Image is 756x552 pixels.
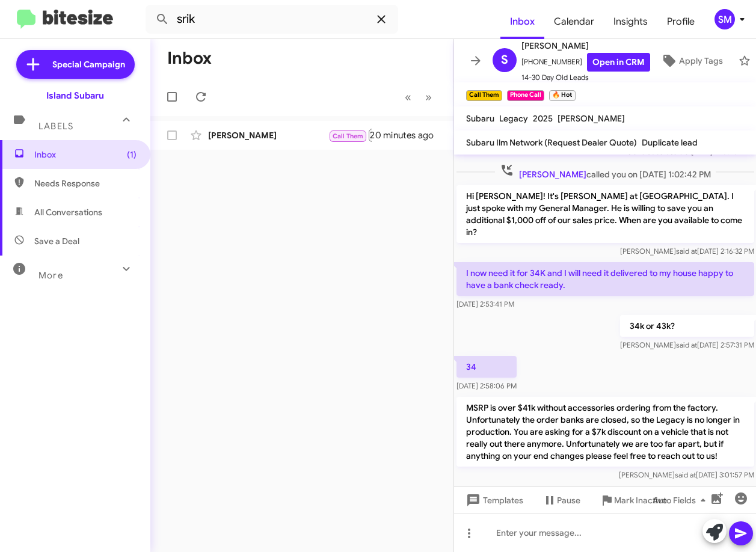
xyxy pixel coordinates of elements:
a: Open in CRM [587,53,650,72]
span: Duplicate lead [642,137,698,148]
h1: Inbox [167,49,212,68]
span: said at [675,340,696,349]
a: Insights [604,4,657,39]
span: Mark Inactive [614,489,667,511]
span: Auto Fields [653,489,710,511]
span: said at [674,470,695,479]
span: [DATE] 2:53:41 PM [456,299,514,308]
span: Subaru [466,113,494,124]
span: Call Them [333,132,364,140]
span: Needs Response [34,177,137,189]
div: SM [715,9,735,29]
div: Island Subaru [46,90,104,102]
a: Special Campaign [16,50,135,79]
button: Pause [533,489,590,511]
span: [PERSON_NAME] [DATE] 2:16:32 PM [619,247,754,256]
nav: Page navigation example [398,85,439,109]
span: Legacy [499,113,528,124]
span: [PERSON_NAME] [521,38,650,53]
span: Subaru Ilm Network (Request Dealer Quote) [466,137,637,148]
span: Special Campaign [52,58,125,70]
span: 2025 [533,113,553,124]
div: MSRP is over $41k without accessories ordering from the factory. Unfortunately the order banks ar... [328,127,372,143]
a: Profile [657,4,704,39]
span: Save a Deal [34,235,79,247]
p: 34k or 43k? [619,315,754,337]
small: Phone Call [507,90,544,101]
span: Pause [557,489,580,511]
span: [PERSON_NAME] [518,169,586,180]
div: 20 minutes ago [372,129,444,141]
button: Next [418,85,439,109]
span: All Conversations [34,206,102,218]
a: Calendar [544,4,604,39]
span: « [405,90,411,105]
button: Previous [398,85,419,109]
span: More [38,270,63,281]
button: SM [704,9,743,29]
span: [PHONE_NUMBER] [521,53,650,72]
span: Labels [38,121,73,132]
span: [PERSON_NAME] [558,113,625,124]
button: Auto Fields [643,489,720,511]
p: 34 [456,356,517,378]
span: Templates [464,489,523,511]
p: MSRP is over $41k without accessories ordering from the factory. Unfortunately the order banks ar... [456,397,754,467]
div: [PERSON_NAME] [208,129,328,141]
p: Hi [PERSON_NAME]! It's [PERSON_NAME] at [GEOGRAPHIC_DATA]. I just spoke with my General Manager. ... [456,185,754,243]
span: (1) [127,149,137,161]
span: [DATE] 2:58:06 PM [456,381,517,390]
span: called you on [DATE] 1:02:42 PM [494,163,715,180]
button: Mark Inactive [590,489,677,511]
a: Inbox [500,4,544,39]
p: I now need it for 34K and I will need it delivered to my house happy to have a bank check ready. [456,262,754,296]
span: Inbox [34,149,137,161]
span: [PERSON_NAME] [DATE] 2:57:31 PM [619,340,754,349]
span: » [425,90,432,105]
span: S [501,51,508,70]
span: said at [675,247,696,256]
button: Templates [454,489,533,511]
small: Call Them [466,90,502,101]
span: Apply Tags [679,50,723,72]
small: 🔥 Hot [549,90,575,101]
span: [PERSON_NAME] [DATE] 3:01:57 PM [618,470,754,479]
button: Apply Tags [650,50,733,72]
input: Search [146,5,398,34]
span: 14-30 Day Old Leads [521,72,650,84]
